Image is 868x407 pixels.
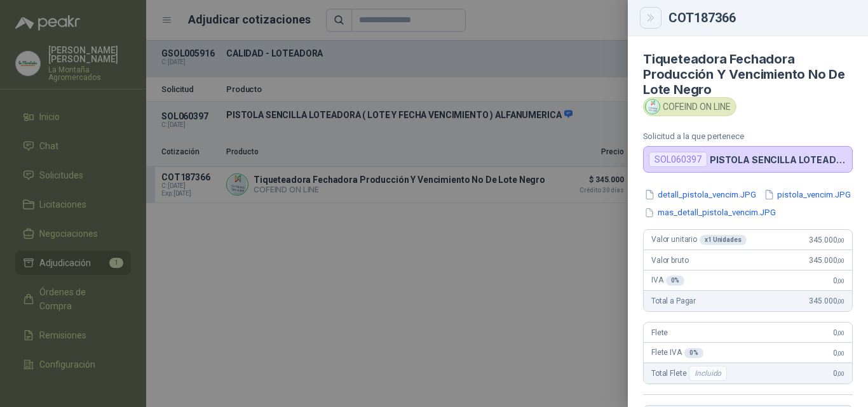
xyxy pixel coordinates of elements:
span: ,00 [837,257,844,264]
span: ,00 [837,298,844,305]
div: COT187366 [668,11,853,24]
img: Company Logo [646,100,660,114]
span: ,00 [837,350,844,357]
button: detall_pistola_vencim.JPG [643,188,757,201]
span: Valor unitario [651,235,747,245]
span: 0 [833,369,844,378]
span: Flete IVA [651,348,703,358]
button: mas_detall_pistola_vencim.JPG [643,206,777,220]
div: Incluido [689,366,727,381]
span: 345.000 [809,256,844,265]
span: ,00 [837,370,844,377]
span: 0 [833,328,844,337]
span: Flete [651,328,668,337]
span: 0 [833,349,844,357]
span: 0 [833,276,844,285]
span: ,00 [837,277,844,284]
p: Solicitud a la que pertenece [643,131,853,141]
span: Total Flete [651,366,729,381]
span: 345.000 [809,297,844,305]
div: SOL060397 [649,152,707,167]
button: Close [643,10,658,25]
div: 0 % [684,348,703,358]
span: Total a Pagar [651,297,696,305]
span: Valor bruto [651,256,688,265]
p: PISTOLA SENCILLA LOTEADORA ( LOTE Y FECHA VENCIMIENTO ) ALFANUMERICA [710,154,847,165]
span: 345.000 [809,236,844,244]
div: 0 % [666,276,685,286]
div: COFEIND ON LINE [643,97,736,116]
button: pistola_vencim.JPG [763,188,852,201]
h4: Tiqueteadora Fechadora Producción Y Vencimiento No De Lote Negro [643,51,853,97]
span: IVA [651,276,684,286]
span: ,00 [837,330,844,337]
div: x 1 Unidades [700,235,747,245]
span: ,00 [837,237,844,244]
